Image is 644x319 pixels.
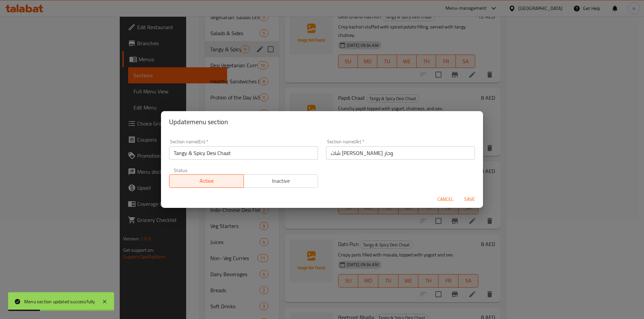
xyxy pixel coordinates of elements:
[244,174,318,188] button: Inactive
[172,176,241,186] span: Active
[326,146,475,160] input: Please enter section name(ar)
[169,116,475,127] h2: Update menu section
[169,174,244,188] button: Active
[24,298,95,305] div: Menu section updated successfully
[435,193,456,206] button: Cancel
[437,195,453,204] span: Cancel
[169,146,318,160] input: Please enter section name(en)
[462,195,478,204] span: Save
[459,193,480,206] button: Save
[247,176,316,186] span: Inactive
